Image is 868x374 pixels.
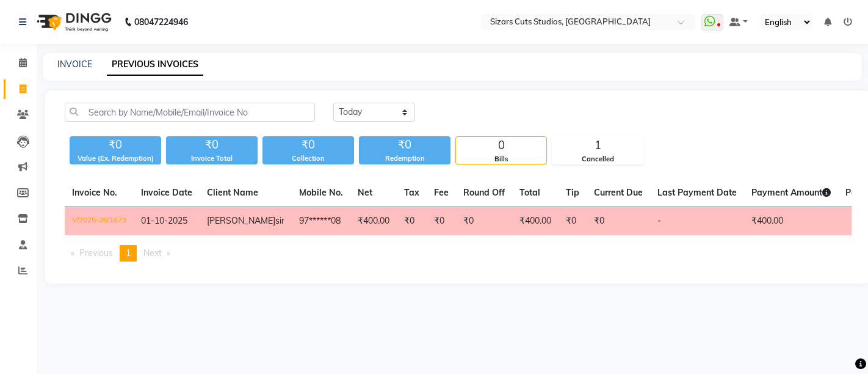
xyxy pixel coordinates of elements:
[552,154,643,164] div: Cancelled
[207,187,258,198] span: Client Name
[262,136,354,153] div: ₹0
[79,248,113,258] span: Previous
[559,207,587,236] td: ₹0
[587,207,650,236] td: ₹0
[744,207,838,236] td: ₹400.00
[358,187,372,198] span: Net
[72,187,117,198] span: Invoice No.
[143,248,162,258] span: Next
[65,103,315,122] input: Search by Name/Mobile/Email/Invoice No
[404,187,419,198] span: Tax
[207,215,275,226] span: [PERSON_NAME]
[141,215,187,226] span: 01-10-2025
[31,5,115,39] img: logo
[434,187,449,198] span: Fee
[107,54,203,76] a: PREVIOUS INVOICES
[650,207,744,236] td: -
[359,136,450,153] div: ₹0
[456,154,546,164] div: Bills
[657,187,737,198] span: Last Payment Date
[456,137,546,154] div: 0
[594,187,643,198] span: Current Due
[166,153,258,164] div: Invoice Total
[751,187,831,198] span: Payment Amount
[65,245,852,262] nav: Pagination
[57,59,92,70] a: INVOICE
[70,136,161,153] div: ₹0
[262,153,354,164] div: Collection
[463,187,505,198] span: Round Off
[512,207,559,236] td: ₹400.00
[299,187,343,198] span: Mobile No.
[275,215,284,226] span: sir
[166,136,258,153] div: ₹0
[126,248,131,258] span: 1
[134,5,188,39] b: 08047224946
[65,207,134,236] td: V/2025-26/1673
[397,207,427,236] td: ₹0
[566,187,579,198] span: Tip
[359,153,450,164] div: Redemption
[427,207,456,236] td: ₹0
[519,187,540,198] span: Total
[456,207,512,236] td: ₹0
[141,187,192,198] span: Invoice Date
[350,207,397,236] td: ₹400.00
[70,153,161,164] div: Value (Ex. Redemption)
[552,137,643,154] div: 1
